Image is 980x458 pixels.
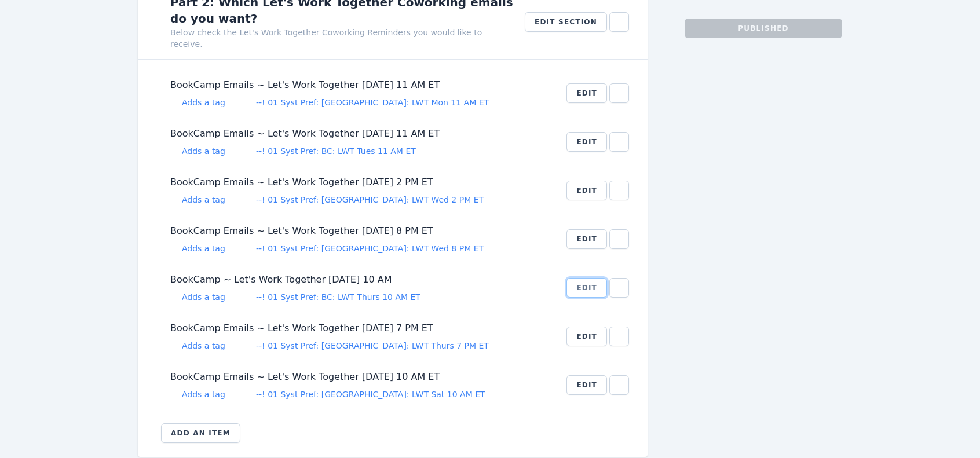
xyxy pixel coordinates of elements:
div: --! 01 Syst Pref: [GEOGRAPHIC_DATA]: LWT Sat 10 AM ET [256,389,485,400]
button: Edit [566,229,607,249]
div: BookCamp Emails ~ Let's Work Together [DATE] 10 AM ET [170,370,553,384]
div: BookCamp Emails ~ Let's Work Together [DATE] 11 AM ET [170,78,553,92]
div: --! 01 Syst Pref: [GEOGRAPHIC_DATA]: LWT Thurs 7 PM ET [256,340,489,351]
button: Edit [566,327,607,346]
button: Edit section [525,12,607,32]
button: Edit [566,375,607,395]
div: --! 01 Syst Pref: [GEOGRAPHIC_DATA]: LWT Wed 8 PM ET [256,243,484,254]
div: Adds a tag [182,97,256,108]
button: Published [685,19,842,38]
div: --! 01 Syst Pref: [GEOGRAPHIC_DATA]: LWT Mon 11 AM ET [256,97,489,108]
button: Edit [566,181,607,200]
div: Adds a tag [182,389,256,400]
div: Adds a tag [182,194,256,206]
div: BookCamp Emails ~ Let's Work Together [DATE] 2 PM ET [170,175,553,189]
div: Below check the Let's Work Together Coworking Reminders you would like to receive. [170,27,515,50]
div: BookCamp Emails ~ Let's Work Together [DATE] 8 PM ET [170,224,553,238]
div: Adds a tag [182,243,256,254]
button: Edit [566,278,607,298]
div: Adds a tag [182,145,256,157]
div: BookCamp ~ Let's Work Together [DATE] 10 AM [170,273,553,287]
div: --! 01 Syst Pref: BC: LWT Thurs 10 AM ET [256,291,420,303]
div: --! 01 Syst Pref: BC: LWT Tues 11 AM ET [256,145,416,157]
div: Adds a tag [182,291,256,303]
div: BookCamp Emails ~ Let's Work Together [DATE] 11 AM ET [170,127,553,141]
div: Adds a tag [182,340,256,351]
button: Add an item [161,423,240,443]
div: BookCamp Emails ~ Let's Work Together [DATE] 7 PM ET [170,321,553,335]
button: Edit [566,83,607,103]
div: --! 01 Syst Pref: [GEOGRAPHIC_DATA]: LWT Wed 2 PM ET [256,194,484,206]
button: Edit [566,132,607,152]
